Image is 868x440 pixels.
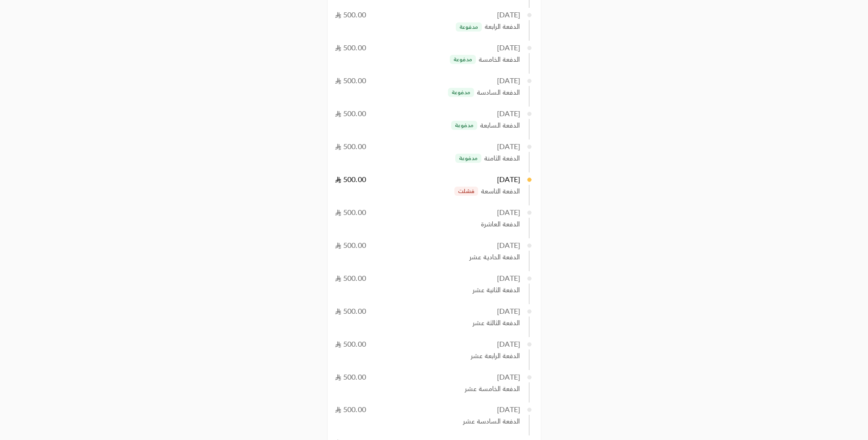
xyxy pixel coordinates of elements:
[335,142,366,150] span: 500.00
[335,405,366,413] span: 500.00
[484,154,520,163] span: الدفعة الثامنة
[497,174,520,185] div: [DATE]
[497,75,520,86] div: [DATE]
[479,55,520,64] span: الدفعة الخامسة
[481,220,520,229] span: الدفعة العاشرة
[497,141,520,152] div: [DATE]
[473,285,520,295] span: الدفعة الثانية عشر
[335,175,366,183] span: 500.00
[471,351,520,361] span: الدفعة الرابعة عشر
[497,9,520,20] div: [DATE]
[497,371,520,382] div: [DATE]
[335,339,366,348] span: 500.00
[459,23,478,31] span: مدفوعة
[497,207,520,218] div: [DATE]
[335,372,366,381] span: 500.00
[465,384,520,394] span: الدفعة الخامسة عشر
[463,417,520,426] span: الدفعة السادسة عشر
[497,42,520,53] div: [DATE]
[335,10,366,19] span: 500.00
[335,241,366,249] span: 500.00
[497,240,520,251] div: [DATE]
[480,121,520,130] span: الدفعة السابعة
[453,56,472,63] span: مدفوعة
[458,188,474,195] span: فشلت
[481,187,520,196] span: الدفعة التاسعة
[497,108,520,119] div: [DATE]
[497,404,520,415] div: [DATE]
[335,306,366,315] span: 500.00
[469,252,520,262] span: الدفعة الحادية عشر
[452,89,470,96] span: مدفوعة
[497,273,520,284] div: [DATE]
[485,22,520,32] span: الدفعة الرابعة
[497,306,520,317] div: [DATE]
[455,122,474,129] span: مدفوعة
[473,318,520,328] span: الدفعة الثالثة عشر
[335,274,366,282] span: 500.00
[335,109,366,118] span: 500.00
[459,155,478,162] span: مدفوعة
[335,76,366,85] span: 500.00
[335,43,366,52] span: 500.00
[477,88,520,97] span: الدفعة السادسة
[335,208,366,216] span: 500.00
[497,338,520,349] div: [DATE]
